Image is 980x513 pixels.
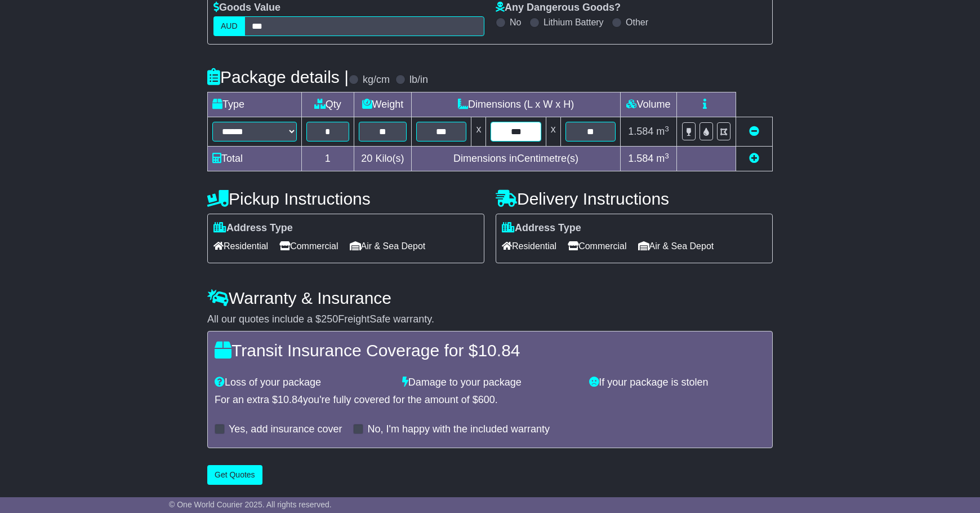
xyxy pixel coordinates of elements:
[568,237,626,255] span: Commercial
[628,153,653,164] span: 1.584
[478,341,520,360] span: 10.84
[209,377,397,389] div: Loss of your package
[213,2,280,14] label: Goods Value
[321,313,338,325] span: 250
[471,117,486,147] td: x
[215,394,765,406] div: For an extra $ you're fully covered for the amount of $ .
[626,17,648,28] label: Other
[207,289,773,307] h4: Warranty & Insurance
[302,92,354,117] td: Qty
[656,153,669,164] span: m
[583,377,771,389] div: If your package is stolen
[213,16,245,36] label: AUD
[638,237,714,255] span: Air & Sea Depot
[665,125,669,133] sup: 3
[496,2,621,14] label: Any Dangerous Goods?
[502,237,556,255] span: Residential
[350,237,426,255] span: Air & Sea Depot
[279,237,338,255] span: Commercial
[207,313,773,326] div: All our quotes include a $ FreightSafe warranty.
[361,153,372,164] span: 20
[749,126,759,137] a: Remove this item
[208,92,302,117] td: Type
[213,237,268,255] span: Residential
[207,68,349,86] h4: Package details |
[412,147,621,171] td: Dimensions in Centimetre(s)
[412,92,621,117] td: Dimensions (L x W x H)
[213,222,293,235] label: Address Type
[354,147,412,171] td: Kilo(s)
[169,500,332,509] span: © One World Courier 2025. All rights reserved.
[215,341,765,360] h4: Transit Insurance Coverage for $
[546,117,560,147] td: x
[502,222,581,235] label: Address Type
[207,189,484,208] h4: Pickup Instructions
[302,147,354,171] td: 1
[397,377,584,389] div: Damage to your package
[207,465,262,485] button: Get Quotes
[409,74,428,86] label: lb/in
[496,189,773,208] h4: Delivery Instructions
[229,423,342,436] label: Yes, add insurance cover
[544,17,604,28] label: Lithium Battery
[665,152,669,160] sup: 3
[208,147,302,171] td: Total
[478,394,495,405] span: 600
[628,126,653,137] span: 1.584
[656,126,669,137] span: m
[363,74,390,86] label: kg/cm
[354,92,412,117] td: Weight
[749,153,759,164] a: Add new item
[510,17,521,28] label: No
[620,92,676,117] td: Volume
[367,423,550,436] label: No, I'm happy with the included warranty
[278,394,303,405] span: 10.84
